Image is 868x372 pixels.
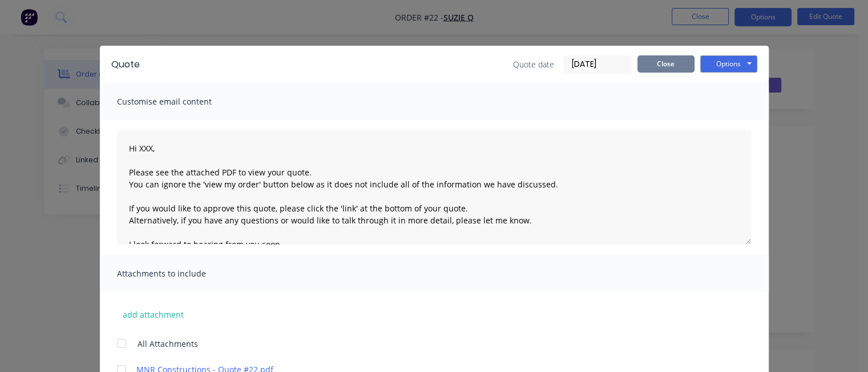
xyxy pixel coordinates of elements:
button: Options [700,55,757,73]
span: Quote date [513,58,554,70]
span: Attachments to include [117,266,243,282]
div: Quote [111,58,140,71]
span: Customise email content [117,94,243,110]
textarea: Hi XXX, Please see the attached PDF to view your quote. You can ignore the 'view my order' button... [117,130,752,245]
button: add attachment [117,306,189,323]
span: All Attachments [138,338,198,350]
button: Close [637,55,695,73]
